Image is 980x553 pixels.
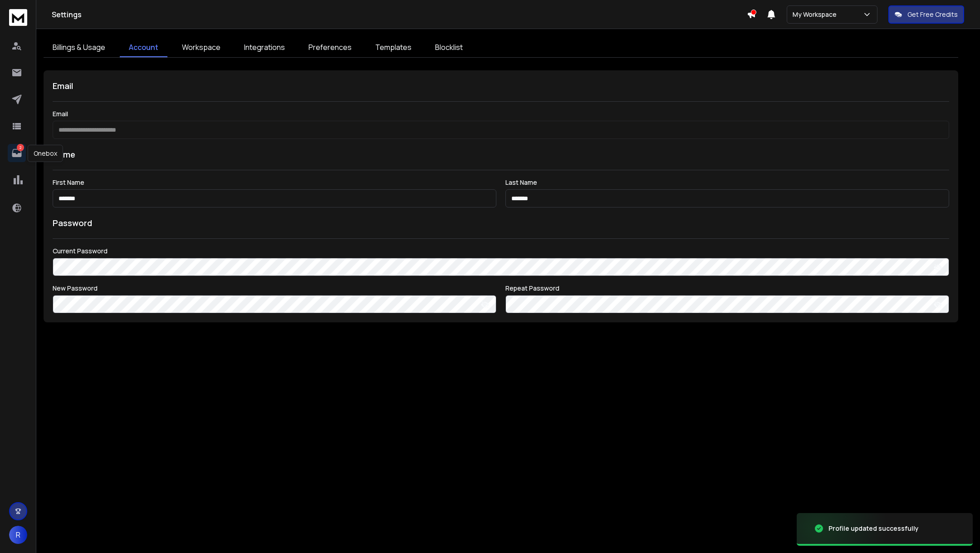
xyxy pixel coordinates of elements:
[53,285,496,291] label: New Password
[53,179,496,186] label: First Name
[505,285,949,291] label: Repeat Password
[53,148,949,161] h1: Name
[907,10,958,19] p: Get Free Credits
[53,79,949,92] h1: Email
[53,111,949,117] label: Email
[8,144,26,162] a: 2
[426,38,472,57] a: Blocklist
[888,5,964,24] button: Get Free Credits
[17,144,24,151] p: 2
[173,38,230,57] a: Workspace
[44,38,114,57] a: Billings & Usage
[28,145,63,162] div: Onebox
[9,526,27,544] button: R
[828,524,919,533] div: Profile updated successfully
[793,10,840,19] p: My Workspace
[53,248,949,254] label: Current Password
[52,9,747,20] h1: Settings
[235,38,294,57] a: Integrations
[53,217,92,229] h1: Password
[120,38,167,57] a: Account
[505,179,949,186] label: Last Name
[299,38,361,57] a: Preferences
[9,9,27,26] img: logo
[366,38,421,57] a: Templates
